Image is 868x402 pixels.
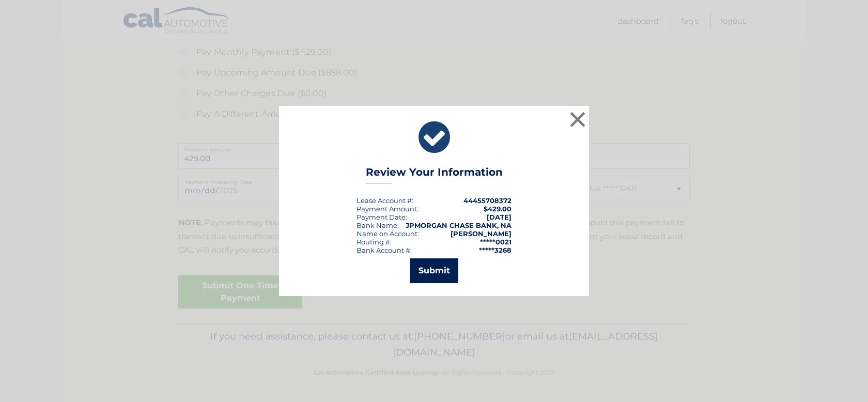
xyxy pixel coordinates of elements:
[463,196,512,205] strong: 44455708372
[357,229,419,238] div: Name on Account:
[366,166,503,184] h3: Review Your Information
[406,221,512,229] strong: JPMORGAN CHASE BANK, NA
[567,109,588,130] button: ×
[357,221,399,229] div: Bank Name:
[484,205,512,213] span: $429.00
[357,213,407,221] div: :
[410,258,458,283] button: Submit
[357,246,412,254] div: Bank Account #:
[357,205,419,213] div: Payment Amount:
[357,213,406,221] span: Payment Date
[451,229,512,238] strong: [PERSON_NAME]
[357,196,413,205] div: Lease Account #:
[357,238,392,246] div: Routing #:
[487,213,512,221] span: [DATE]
